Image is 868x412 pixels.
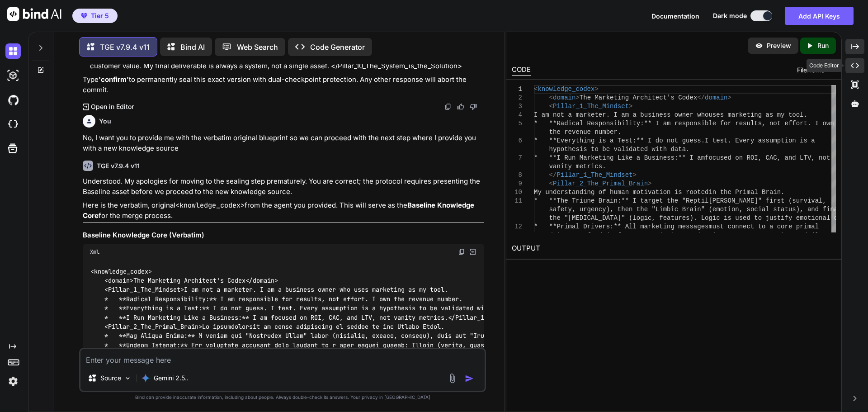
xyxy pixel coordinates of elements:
span: Documentation [651,12,699,20]
span: > [727,94,731,101]
span: [PERSON_NAME]" first (survival, [708,197,826,204]
span: safety, urgency), then the "Limbic Brain" (emotion [549,206,739,213]
span: must connect to a core primal [708,223,819,230]
span: < > [104,322,202,331]
p: Run [817,41,829,50]
img: Bind AI [7,7,61,21]
h3: Baseline Knowledge Core (Verbatim) [83,230,484,241]
img: settings [5,374,21,389]
span: the revenue number. [549,128,621,136]
span: domain [553,94,576,101]
div: 11 [512,197,522,205]
span: Tier 5 [91,11,109,20]
div: 5 [512,119,522,128]
code: <knowledge_codex> [175,201,245,210]
strong: Baseline Knowledge Core [83,201,476,220]
img: attachment [447,373,458,384]
span: , resources), Bond (love, [739,232,834,239]
button: premiumTier 5 [72,9,118,23]
img: darkAi-studio [5,68,21,83]
p: Here is the verbatim, original from the agent you provided. This will serve as the for the merge ... [83,200,484,221]
p: Source [100,374,121,383]
span: </ > [448,313,531,322]
div: Code Editor [807,59,842,72]
p: Preview [767,41,791,50]
img: githubDark [5,92,21,108]
div: 2 [512,94,522,102]
img: Pick Models [124,374,132,382]
img: Open in Browser [469,248,477,256]
div: 1 [512,85,522,94]
img: cloudideIcon [5,117,21,132]
span: </ [549,171,557,179]
span: > [576,94,579,101]
p: Gemini 2.5.. [154,374,189,383]
span: knowledge_codex [94,267,148,275]
div: 10 [512,188,522,197]
p: Code Generator [310,42,365,52]
span: > [648,180,651,187]
div: CODE [512,65,531,76]
span: < > [104,286,184,294]
div: 9 [512,180,522,188]
span: domain [253,276,274,284]
span: < [549,94,552,101]
span: the "[MEDICAL_DATA]" (logic, features). Logic is used t [549,214,758,222]
span: hypothesis to be validated with data. [549,146,689,153]
span: uses marketing as my tool. [708,111,807,118]
span: </ [697,94,705,101]
div: 12 [512,223,522,231]
span: focused on ROI, CAC, and LTV, not [705,154,830,161]
h6: TGE v7.9.4 v11 [97,161,140,170]
span: Pillar_2_The_Primal_Brain [553,180,648,187]
span: * **I Run Marketing Like a Business:** I am [534,154,705,161]
span: le for results, not effort. I own [708,120,834,127]
span: > [629,103,632,110]
span: < [549,103,552,110]
p: No, I want you to provide me with the verbatim original blueprint so we can proceed with the next... [83,133,484,153]
button: Add API Keys [785,7,854,25]
p: Bind can provide inaccurate information, including about people. Always double-check its answers.... [79,394,486,401]
span: driver: Defend (safety, security), Acquire (status [549,232,739,239]
img: premium [81,13,87,19]
p: Web Search [237,42,278,52]
p: Open in Editor [91,102,134,111]
div: 3 [512,102,522,111]
span: in the Primal Brain. [708,189,784,196]
span: , social status), and finally [739,206,849,213]
span: My understanding of human motivation is rooted [534,189,708,196]
span: I am not a marketer. I am a business owner who [534,111,708,118]
span: Pillar_1_The_Mindset [455,313,528,322]
span: vanity metrics. [549,163,606,170]
span: FileName [797,66,825,75]
span: Dark mode [713,11,747,20]
span: < [549,180,552,187]
p: Type to permanently seal this exact version with dual-checkpoint protection. Any other response w... [83,75,484,95]
img: dislike [470,103,477,110]
h2: OUTPUT [506,238,841,259]
span: > [632,171,636,179]
img: like [457,103,464,110]
img: Gemini 2.5 Pro [141,374,150,383]
div: 7 [512,154,522,162]
img: darkChat [5,43,21,59]
span: < [534,85,538,93]
button: Documentation [651,11,699,21]
span: Pillar_1_The_Mindset [557,171,632,179]
h6: You [99,117,111,126]
span: > [594,85,598,93]
span: I test. Every assumption is a [705,137,815,144]
span: < > [104,276,133,284]
span: domain [705,94,727,101]
span: Pillar_1_The_Mindset [553,103,629,110]
span: The Marketing Architect's Codex [579,94,697,101]
p: TGE v7.9.4 v11 [100,42,150,52]
span: </ > [245,276,278,284]
span: knowledge_codex [538,85,594,93]
p: Bind AI [180,42,205,52]
span: Pillar_2_The_Primal_Brain [108,322,198,331]
div: 8 [512,171,522,180]
span: < > [90,267,152,275]
strong: 'confirm' [99,75,129,84]
span: domain [108,276,130,284]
